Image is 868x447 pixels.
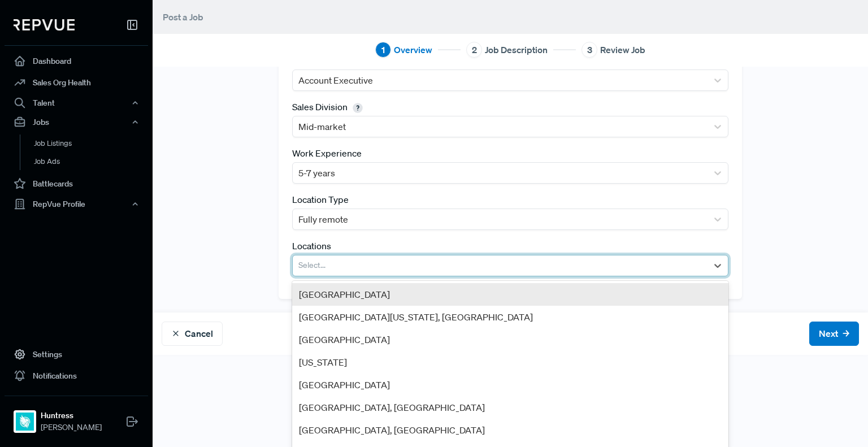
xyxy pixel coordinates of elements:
[5,365,148,387] a: Notifications
[375,42,391,58] div: 1
[5,396,148,438] a: HuntressHuntress[PERSON_NAME]
[5,112,148,132] button: Jobs
[292,146,362,160] label: Work Experience
[292,100,366,114] label: Sales Division
[600,43,645,57] span: Review Job
[485,43,548,57] span: Job Description
[5,344,148,365] a: Settings
[292,239,331,253] label: Locations
[292,283,728,306] div: [GEOGRAPHIC_DATA]
[292,374,728,396] div: [GEOGRAPHIC_DATA]
[292,306,728,328] div: [GEOGRAPHIC_DATA][US_STATE], [GEOGRAPHIC_DATA]
[5,194,148,214] button: RepVue Profile
[394,43,432,57] span: Overview
[41,410,102,422] strong: Huntress
[809,322,859,346] button: Next
[292,419,728,441] div: [GEOGRAPHIC_DATA], [GEOGRAPHIC_DATA]
[292,396,728,419] div: [GEOGRAPHIC_DATA], [GEOGRAPHIC_DATA]
[41,422,102,433] span: [PERSON_NAME]
[581,42,597,58] div: 3
[163,11,203,23] span: Post a Job
[292,328,728,351] div: [GEOGRAPHIC_DATA]
[292,351,728,374] div: [US_STATE]
[14,19,75,31] img: RepVue
[162,322,223,346] button: Cancel
[5,50,148,72] a: Dashboard
[5,93,148,112] button: Talent
[466,42,482,58] div: 2
[20,153,163,171] a: Job Ads
[16,413,34,431] img: Huntress
[5,173,148,194] a: Battlecards
[20,134,163,153] a: Job Listings
[292,193,349,206] label: Location Type
[5,72,148,93] a: Sales Org Health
